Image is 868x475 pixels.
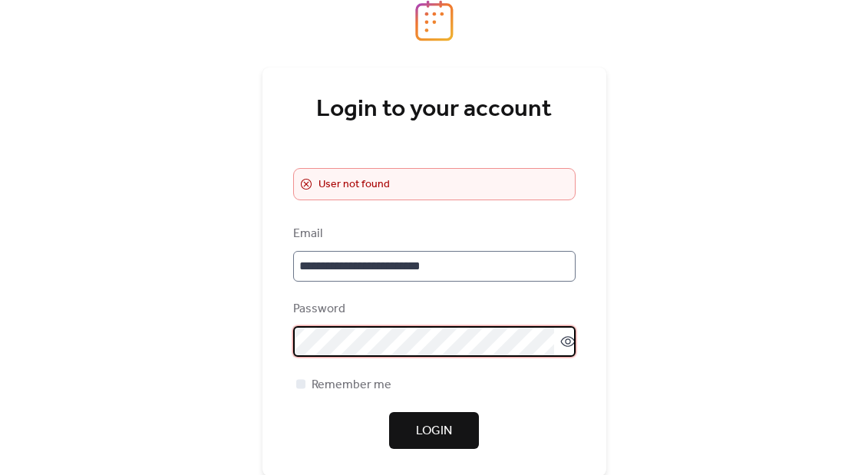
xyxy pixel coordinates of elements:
[318,176,390,194] span: User not found
[293,225,573,243] div: Email
[312,376,391,394] span: Remember me
[293,300,573,318] div: Password
[293,94,576,125] div: Login to your account
[389,412,479,449] button: Login
[416,422,452,440] span: Login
